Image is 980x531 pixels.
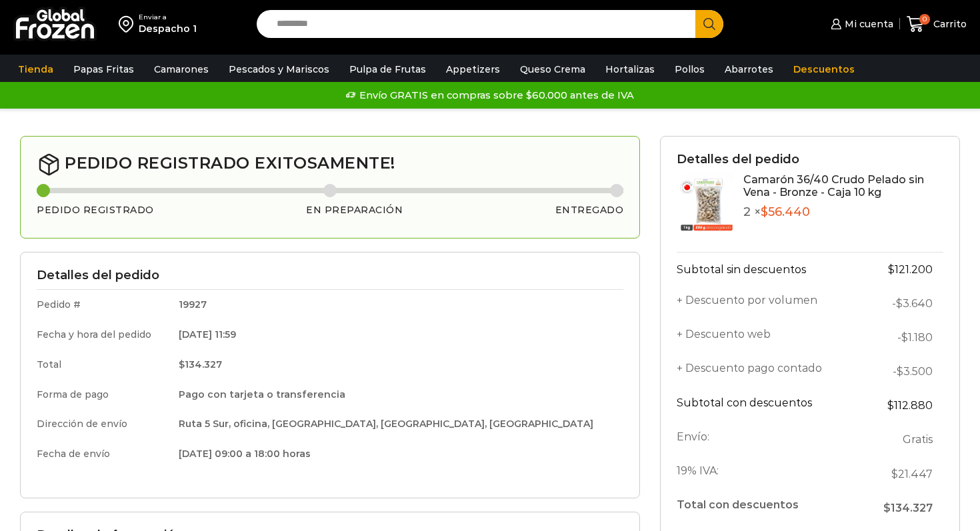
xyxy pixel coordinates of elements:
span: $ [901,331,908,344]
span: $ [896,297,903,310]
a: Abarrotes [718,57,780,82]
h3: Detalles del pedido [677,153,943,167]
span: 134.327 [883,502,933,514]
span: 0 [919,14,930,25]
th: + Descuento web [677,320,859,354]
th: 19% IVA: [677,457,859,491]
td: Total [37,350,169,380]
h3: Pedido registrado [37,205,154,216]
bdi: 56.440 [761,205,810,219]
td: - [859,286,943,320]
td: [DATE] 09:00 a 18:00 horas [169,439,623,466]
h2: Pedido registrado exitosamente! [37,153,623,177]
td: Ruta 5 Sur, oficina, [GEOGRAPHIC_DATA], [GEOGRAPHIC_DATA], [GEOGRAPHIC_DATA] [169,409,623,439]
td: - [859,354,943,388]
h3: En preparación [306,205,403,216]
th: Subtotal con descuentos [677,388,859,422]
a: Camarones [147,57,215,82]
a: Papas Fritas [67,57,141,82]
th: Total con descuentos [677,491,859,522]
bdi: 134.327 [179,358,222,370]
td: Fecha de envío [37,439,169,466]
a: Appetizers [439,57,507,82]
td: Gratis [859,422,943,456]
a: Camarón 36/40 Crudo Pelado sin Vena - Bronze - Caja 10 kg [743,173,924,199]
td: Pedido # [37,290,169,320]
bdi: 1.180 [901,331,933,344]
span: $ [887,399,894,412]
span: $ [891,468,898,480]
h3: Detalles del pedido [37,268,623,283]
th: + Descuento pago contado [677,354,859,388]
button: Search button [695,10,723,38]
td: Dirección de envío [37,409,169,439]
a: Pescados y Mariscos [222,57,336,82]
bdi: 112.880 [887,399,933,412]
a: Pulpa de Frutas [343,57,433,82]
span: $ [761,205,768,219]
a: Pollos [668,57,711,82]
span: $ [179,358,185,370]
img: address-field-icon.svg [119,13,139,35]
th: + Descuento por volumen [677,286,859,320]
bdi: 121.200 [888,263,933,276]
td: [DATE] 11:59 [169,320,623,350]
span: $ [883,502,891,514]
bdi: 3.640 [896,297,933,310]
a: Mi cuenta [827,11,893,37]
td: 19927 [169,290,623,320]
td: Forma de pago [37,380,169,410]
th: Subtotal sin descuentos [677,252,859,286]
td: Fecha y hora del pedido [37,320,169,350]
span: Carrito [930,17,967,31]
p: 2 × [743,205,943,220]
span: 21.447 [891,468,933,480]
a: 0 Carrito [907,9,967,40]
span: Mi cuenta [841,17,893,31]
td: - [859,320,943,354]
a: Hortalizas [599,57,661,82]
th: Envío: [677,422,859,456]
div: Despacho 1 [139,22,197,35]
td: Pago con tarjeta o transferencia [169,380,623,410]
a: Descuentos [787,57,861,82]
span: $ [888,263,895,276]
a: Tienda [11,57,60,82]
bdi: 3.500 [897,365,933,378]
a: Queso Crema [513,57,592,82]
span: $ [897,365,903,378]
div: Enviar a [139,13,197,22]
h3: Entregado [555,205,624,216]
